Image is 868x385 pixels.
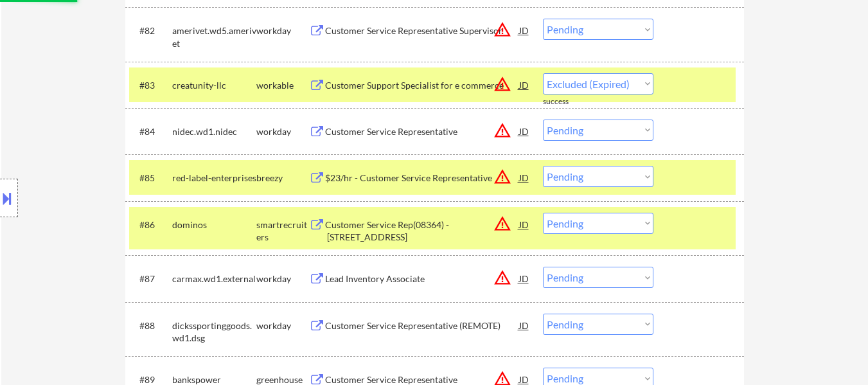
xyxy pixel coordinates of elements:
div: Customer Service Representative (REMOTE) [325,319,519,332]
div: workday [256,319,309,332]
div: Customer Support Specialist for e commerce [325,79,519,92]
button: warning_amber [493,215,511,233]
div: breezy [256,172,309,184]
div: Customer Service Representative [325,125,519,138]
button: warning_amber [493,121,511,139]
button: warning_amber [493,168,511,186]
div: workday [256,273,309,285]
div: Lead Inventory Associate [325,273,519,285]
div: JD [518,267,531,290]
div: JD [518,120,531,143]
div: amerivet.wd5.amerivet [172,24,256,49]
div: #88 [139,319,162,332]
div: $23/hr - Customer Service Representative [325,172,519,184]
button: warning_amber [493,75,511,93]
div: workday [256,125,309,138]
div: smartrecruiters [256,219,309,244]
div: success [543,96,594,107]
div: Customer Service Representative Supervisor [325,24,519,37]
div: JD [518,166,531,189]
button: warning_amber [493,269,511,287]
div: JD [518,213,531,236]
div: #82 [139,24,162,37]
div: JD [518,73,531,96]
div: workday [256,24,309,37]
div: dickssportinggoods.wd1.dsg [172,319,256,345]
div: JD [518,19,531,42]
button: warning_amber [493,21,511,39]
div: Customer Service Rep(08364) - [STREET_ADDRESS] [325,219,519,244]
div: JD [518,314,531,337]
div: workable [256,79,309,92]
